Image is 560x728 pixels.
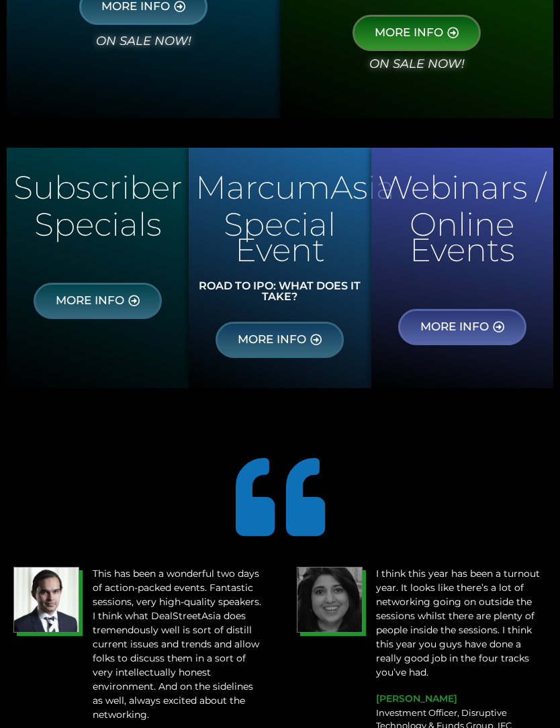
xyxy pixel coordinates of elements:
a: MORE INFO [34,283,162,319]
p: MarcumAsia [195,175,364,200]
p: I think this year has been a turnout year. It looks like there’s a lot of networking going on out... [376,567,547,680]
span: MORE INFO [420,321,489,333]
span: MORE INFO [238,334,306,346]
img: Sachin-Bhanot [13,567,79,633]
img: Saima-Rehman [297,567,363,633]
a: MORE INFO [353,15,481,51]
i: on sale now! [369,56,465,71]
span: MORE INFO [101,1,170,13]
p: Online Events [378,212,547,263]
a: MORE INFO [398,309,526,345]
span: [PERSON_NAME] [376,692,457,704]
p: Webinars / [378,175,547,200]
p: Special Event [195,212,364,263]
p: Specials [13,212,182,237]
span: MORE INFO [56,295,124,307]
p: Subscriber [13,175,182,200]
a: MORE INFO [216,322,344,358]
p: This has been a wonderful two days of action-packed events. Fantastic sessions, very high-quality... [93,567,263,722]
span: MORE INFO [375,27,443,39]
p: ROAD TO IPO: WHAT DOES IT TAKE? [195,281,364,302]
i: on sale now! [96,34,191,48]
